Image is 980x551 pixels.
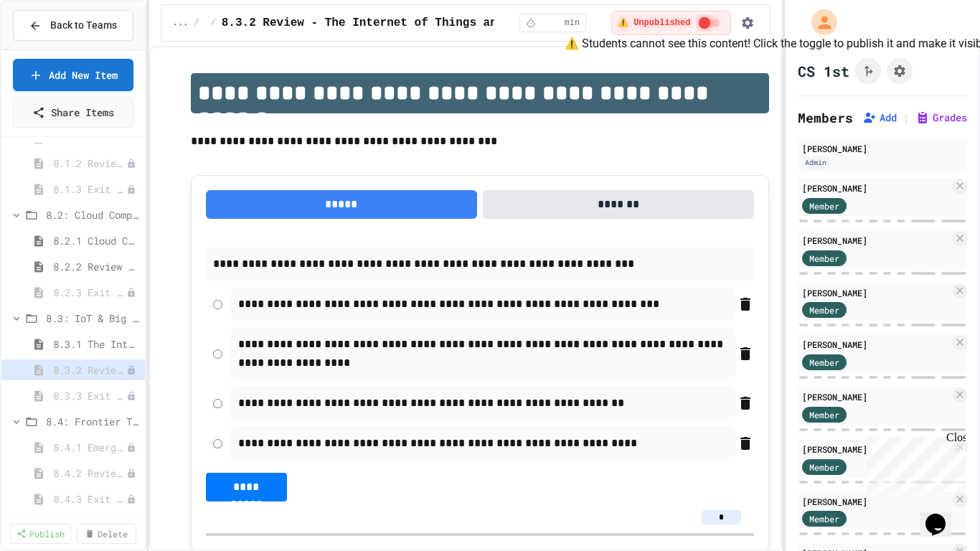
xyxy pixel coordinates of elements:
[126,443,136,453] div: Unpublished
[53,440,126,455] span: 8.4.1 Emerging Technologies: Shaping Our Digital Future
[53,259,139,274] span: 8.2.2 Review - Cloud Computing
[211,17,216,29] span: /
[809,356,839,369] span: Member
[887,58,913,84] button: Assignment Settings
[802,443,950,456] div: [PERSON_NAME]
[77,524,136,544] a: Delete
[809,408,839,421] span: Member
[802,234,950,247] div: [PERSON_NAME]
[126,365,136,375] div: Unpublished
[903,109,910,126] span: |
[798,61,849,81] h1: CS 1st
[809,303,839,316] span: Member
[802,495,950,508] div: [PERSON_NAME]
[126,184,136,194] div: Unpublished
[46,414,139,429] span: 8.4: Frontier Tech Spotlight
[10,524,71,544] a: Publish
[50,18,117,33] span: Back to Teams
[809,512,839,525] span: Member
[802,156,829,169] div: Admin
[809,461,839,474] span: Member
[802,286,950,299] div: [PERSON_NAME]
[173,17,189,29] span: ...
[126,468,136,479] div: Unpublished
[802,390,950,403] div: [PERSON_NAME]
[796,6,841,39] div: My Account
[222,14,566,32] span: 8.3.2 Review - The Internet of Things and Big Data
[920,494,966,537] iframe: chat widget
[862,110,897,125] button: Add
[618,17,690,29] span: ⚠️ Unpublished
[611,11,731,35] div: ⚠️ Students cannot see this content! Click the toggle to publish it and make it visible to your c...
[565,17,580,29] span: min
[53,156,126,171] span: 8.1.2 Review - Introduction to Artificial Intelligence
[809,252,839,265] span: Member
[915,110,967,125] button: Grades
[13,97,133,128] a: Share Items
[53,466,126,481] span: 8.4.2 Review - Emerging Technologies: Shaping Our Digital Future
[53,336,139,352] span: 8.3.1 The Internet of Things and Big Data: Our Connected Digital World
[46,311,139,326] span: 8.3: IoT & Big Data
[126,159,136,169] div: Unpublished
[53,182,126,197] span: 8.1.3 Exit Activity - AI Detective
[13,59,133,91] a: Add New Item
[126,494,136,504] div: Unpublished
[53,388,126,403] span: 8.3.3 Exit Activity - IoT Data Detective Challenge
[53,362,126,377] span: 8.3.2 Review - The Internet of Things and Big Data
[802,142,963,155] div: [PERSON_NAME]
[194,17,199,29] span: /
[13,10,133,41] button: Back to Teams
[809,199,839,212] span: Member
[802,338,950,351] div: [PERSON_NAME]
[53,233,139,248] span: 8.2.1 Cloud Computing: Transforming the Digital World
[802,182,950,194] div: [PERSON_NAME]
[126,288,136,298] div: Unpublished
[53,491,126,507] span: 8.4.3 Exit Activity - Future Tech Challenge
[46,207,139,222] span: 8.2: Cloud Computing
[126,391,136,401] div: Unpublished
[855,58,881,84] button: Click to see fork details
[6,6,99,91] div: Chat with us now!Close
[861,431,966,492] iframe: chat widget
[53,285,126,300] span: 8.2.3 Exit Activity - Cloud Service Detective
[798,108,853,128] h2: Members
